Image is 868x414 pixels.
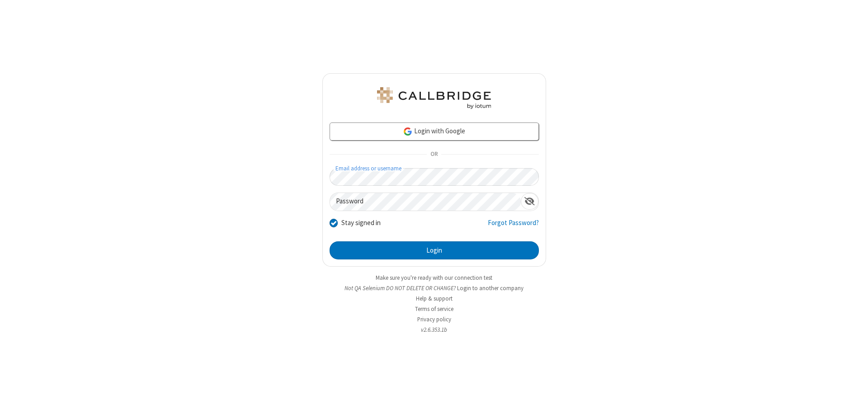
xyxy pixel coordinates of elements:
a: Login with Google [330,122,539,141]
a: Help & support [416,295,453,302]
span: OR [427,148,441,161]
a: Privacy policy [417,315,451,323]
label: Stay signed in [341,218,381,228]
img: google-icon.png [403,127,413,136]
button: Login [330,241,539,259]
img: QA Selenium DO NOT DELETE OR CHANGE [375,87,493,109]
input: Email address or username [330,168,539,186]
a: Forgot Password? [488,218,539,235]
input: Password [330,193,521,211]
a: Terms of service [415,305,453,313]
li: v2.6.353.1b [322,325,546,334]
div: Show password [521,193,538,210]
button: Login to another company [457,284,524,292]
li: Not QA Selenium DO NOT DELETE OR CHANGE? [322,284,546,292]
a: Make sure you're ready with our connection test [376,274,492,282]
